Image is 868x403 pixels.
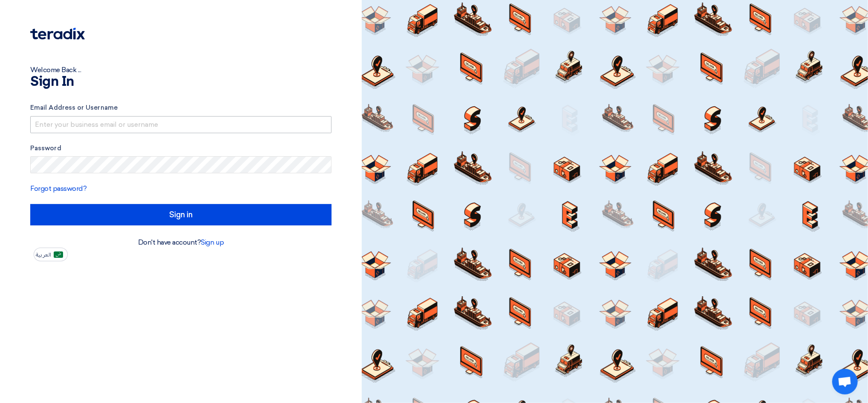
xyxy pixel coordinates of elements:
[30,103,332,113] label: Email Address or Username
[34,248,68,261] button: العربية
[30,237,332,248] div: Don't have account?
[30,184,87,193] a: Forgot password?
[30,116,332,133] input: Enter your business email or username
[30,204,332,225] input: Sign in
[30,65,332,75] div: Welcome Back ...
[36,252,51,258] span: العربية
[30,75,332,89] h1: Sign In
[30,143,332,153] label: Password
[30,28,85,40] img: Teradix logo
[201,238,224,246] a: Sign up
[54,251,63,258] img: ar-AR.png
[832,369,858,394] div: Open chat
